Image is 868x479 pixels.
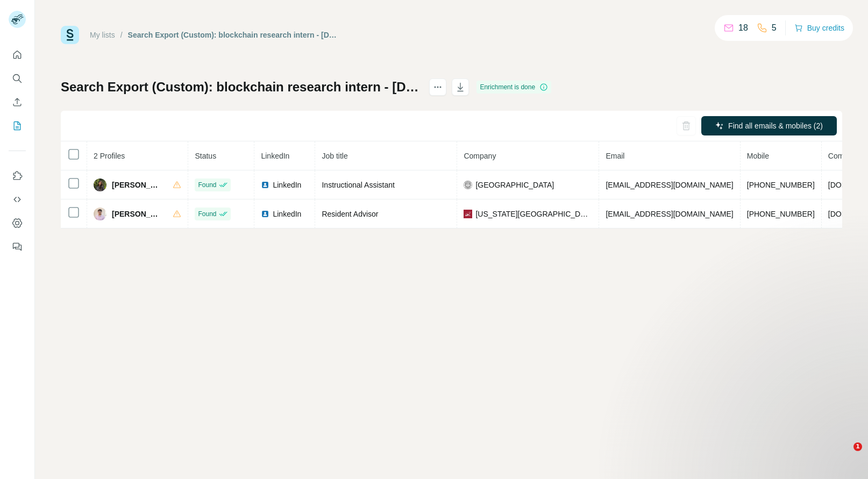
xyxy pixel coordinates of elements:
[9,237,26,256] button: Feedback
[464,210,472,218] img: company-logo
[728,120,823,131] span: Find all emails & mobiles (2)
[112,180,162,190] span: [PERSON_NAME]
[9,69,26,88] button: Search
[464,152,496,160] span: Company
[198,180,216,190] span: Found
[9,213,26,233] button: Dashboard
[464,181,472,189] img: company-logo
[261,210,269,218] img: LinkedIn logo
[475,180,554,190] span: [GEOGRAPHIC_DATA]
[9,92,26,112] button: Enrich CSV
[738,22,748,34] p: 18
[794,20,844,35] button: Buy credits
[273,180,301,190] span: LinkedIn
[9,116,26,135] button: My lists
[273,209,301,219] span: LinkedIn
[606,181,733,189] span: [EMAIL_ADDRESS][DOMAIN_NAME]
[322,181,394,189] span: Instructional Assistant
[9,166,26,185] button: Use Surfe on LinkedIn
[322,210,378,218] span: Resident Advisor
[475,209,592,219] span: [US_STATE][GEOGRAPHIC_DATA], [GEOGRAPHIC_DATA]
[701,116,837,135] button: Find all emails & mobiles (2)
[429,78,446,96] button: actions
[606,210,733,218] span: [EMAIL_ADDRESS][DOMAIN_NAME]
[853,442,862,451] span: 1
[606,152,624,160] span: Email
[747,181,815,189] span: [PHONE_NUMBER]
[94,208,106,220] img: Avatar
[198,209,216,219] span: Found
[476,81,551,94] div: Enrichment is done
[61,26,79,44] img: Surfe Logo
[261,181,269,189] img: LinkedIn logo
[9,45,26,65] button: Quick start
[772,22,777,34] p: 5
[747,210,815,218] span: [PHONE_NUMBER]
[120,30,123,40] li: /
[195,152,216,160] span: Status
[94,178,106,191] img: Avatar
[322,152,347,160] span: Job title
[747,152,769,160] span: Mobile
[9,190,26,209] button: Use Surfe API
[831,442,857,468] iframe: Intercom live chat
[128,30,341,40] div: Search Export (Custom): blockchain research intern - [DATE] 10:43
[94,152,125,160] span: 2 Profiles
[261,152,289,160] span: LinkedIn
[61,78,419,96] h1: Search Export (Custom): blockchain research intern - [DATE] 10:43
[112,209,162,219] span: [PERSON_NAME]
[90,31,115,39] a: My lists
